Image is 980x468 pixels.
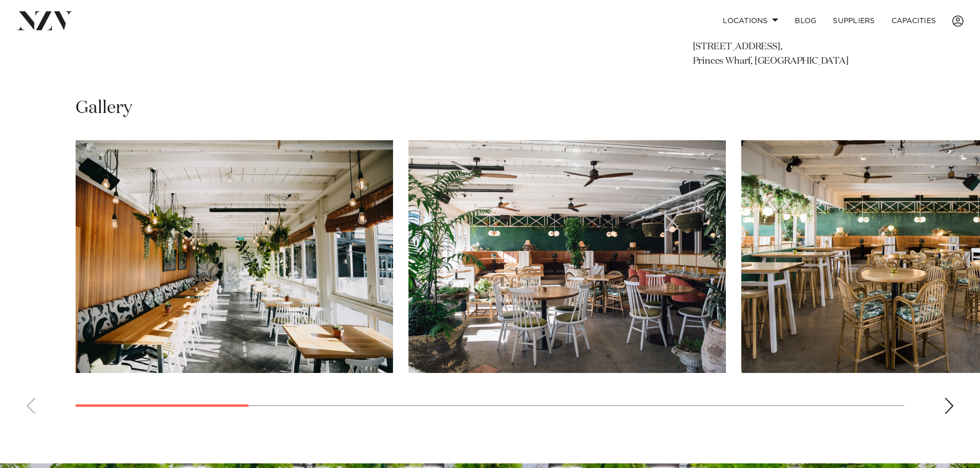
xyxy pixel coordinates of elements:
img: nzv-logo.png [16,11,73,30]
a: Capacities [883,10,945,32]
p: The [PERSON_NAME] Inn [STREET_ADDRESS], Princes Wharf, [GEOGRAPHIC_DATA] [693,26,861,69]
swiper-slide: 2 / 12 [408,140,726,373]
a: SUPPLIERS [825,10,883,32]
a: Locations [715,10,787,32]
a: BLOG [787,10,825,32]
h2: Gallery [76,97,132,120]
swiper-slide: 1 / 12 [76,140,393,373]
